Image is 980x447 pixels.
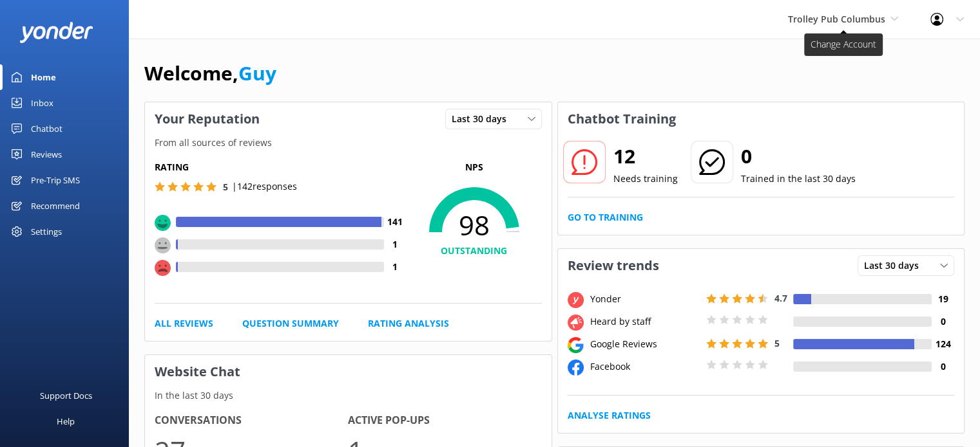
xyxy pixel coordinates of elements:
[57,408,75,434] div: Help
[568,210,643,224] a: Go to Training
[932,360,954,374] h4: 0
[864,259,927,273] span: Last 30 days
[587,337,703,351] div: Google Reviews
[407,160,542,174] p: NPS
[932,337,954,351] h4: 124
[384,237,407,251] h4: 1
[31,141,62,167] div: Reviews
[31,64,56,90] div: Home
[774,292,787,304] span: 4.7
[587,292,703,306] div: Yonder
[932,292,954,306] h4: 19
[155,160,407,174] h5: Rating
[568,408,651,423] a: Analyse Ratings
[587,315,703,329] div: Heard by staff
[31,90,53,116] div: Inbox
[145,136,552,150] p: From all sources of reviews
[145,102,269,136] h3: Your Reputation
[932,315,954,329] h4: 0
[40,383,92,408] div: Support Docs
[384,215,407,229] h4: 141
[19,22,93,43] img: yonder-white-logo.png
[145,388,552,403] p: In the last 30 days
[232,179,297,194] p: | 142 responses
[407,209,542,241] span: 98
[155,316,213,331] a: All Reviews
[368,316,449,331] a: Rating Analysis
[407,244,542,258] h4: OUTSTANDING
[348,412,541,429] h4: Active Pop-ups
[31,116,62,141] div: Chatbot
[31,193,80,219] div: Recommend
[144,58,276,89] h1: Welcome,
[31,167,80,193] div: Pre-Trip SMS
[238,60,276,86] a: Guy
[558,249,669,282] h3: Review trends
[613,172,678,186] p: Needs training
[384,260,407,274] h4: 1
[788,13,885,25] span: Trolley Pub Columbus
[587,360,703,374] div: Facebook
[774,337,780,349] span: 5
[242,316,339,331] a: Question Summary
[613,141,678,172] h2: 12
[155,412,348,429] h4: Conversations
[558,102,686,136] h3: Chatbot Training
[31,219,62,244] div: Settings
[452,112,514,126] span: Last 30 days
[741,172,856,186] p: Trained in the last 30 days
[741,141,856,172] h2: 0
[223,181,228,193] span: 5
[145,355,552,388] h3: Website Chat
